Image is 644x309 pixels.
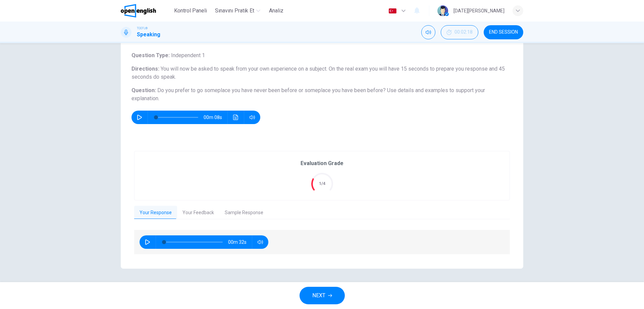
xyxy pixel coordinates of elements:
img: OpenEnglish logo [121,4,156,17]
h6: Question Type : [131,51,513,60]
button: Your Feedback [177,206,219,220]
span: Sınavını Pratik Et [215,7,254,15]
span: Analiz [269,7,283,15]
button: Your Response [134,206,177,220]
span: You will now be asked to speak from your own experience on a subject. On the real exam you will h... [131,66,505,80]
button: Kontrol Paneli [171,5,210,17]
span: Do you prefer to go someplace you have never been before or someplace you have been before? [157,87,386,93]
img: tr [388,8,397,13]
div: Mute [421,25,435,39]
span: Kontrol Paneli [174,7,207,15]
text: 1/4 [319,181,325,186]
button: END SESSION [484,25,523,39]
span: 00:02:18 [454,30,473,35]
div: [DATE][PERSON_NAME] [453,7,504,15]
span: END SESSION [489,30,518,35]
span: NEXT [312,291,325,300]
span: 00m 08s [204,111,227,124]
a: OpenEnglish logo [121,4,171,17]
button: Sample Response [219,206,269,220]
button: Ses transkripsiyonunu görmek için tıklayın [230,111,241,124]
span: TOEFL® [137,26,148,31]
button: 00:02:18 [441,25,478,39]
img: Profile picture [437,5,448,16]
button: NEXT [300,287,345,304]
h6: Directions : [131,65,513,81]
div: basic tabs example [134,206,510,220]
h1: Speaking [137,31,160,39]
span: Independent 1 [170,52,205,59]
h6: Evaluation Grade [301,159,343,167]
h6: Question : [131,86,513,103]
button: Sınavını Pratik Et [212,5,263,17]
button: Analiz [266,5,287,17]
div: Hide [441,25,478,39]
span: 00m 32s [228,235,252,249]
